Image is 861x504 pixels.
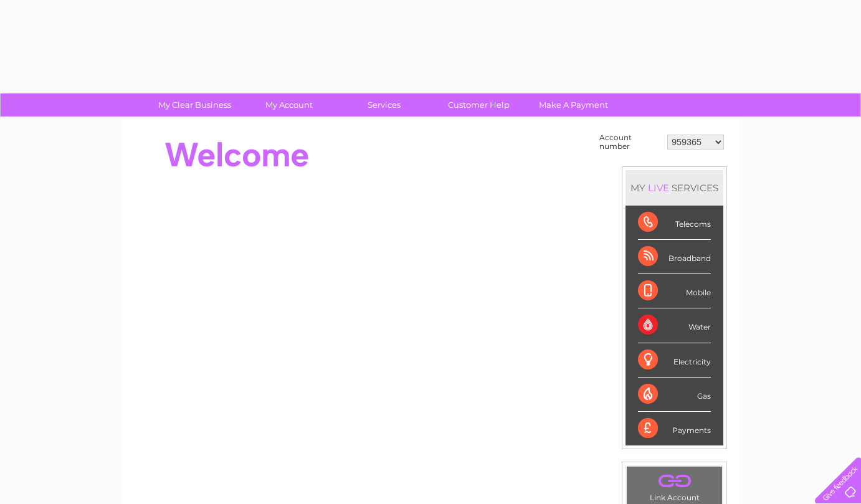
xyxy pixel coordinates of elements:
[238,93,341,116] a: My Account
[626,170,723,206] div: MY SERVICES
[143,93,246,116] a: My Clear Business
[427,93,530,116] a: Customer Help
[638,308,711,343] div: Water
[333,93,435,116] a: Services
[638,343,711,378] div: Electricity
[645,182,672,194] div: LIVE
[638,206,711,240] div: Telecoms
[638,274,711,308] div: Mobile
[596,130,664,154] td: Account number
[638,240,711,274] div: Broadband
[638,378,711,412] div: Gas
[630,470,719,492] a: .
[522,93,625,116] a: Make A Payment
[638,412,711,445] div: Payments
